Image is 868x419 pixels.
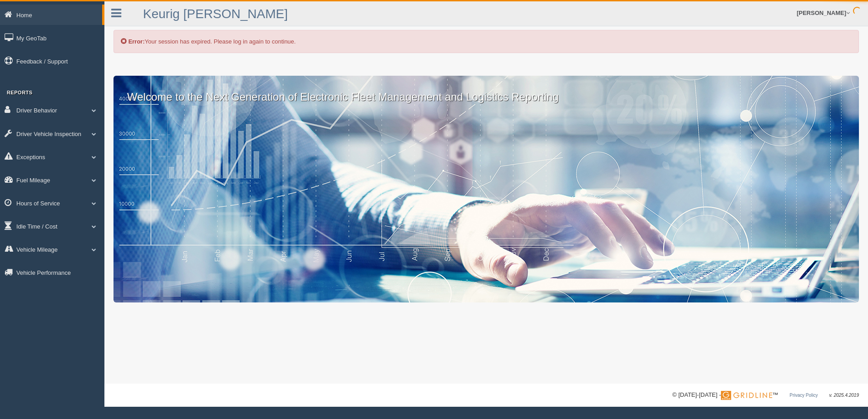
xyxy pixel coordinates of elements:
span: v. 2025.4.2019 [829,393,859,398]
b: Error: [128,38,145,45]
p: Welcome to the Next Generation of Electronic Fleet Management and Logistics Reporting [113,76,859,105]
img: Gridline [721,391,772,400]
a: Privacy Policy [789,393,818,398]
div: Your session has expired. Please log in again to continue. [113,30,859,53]
a: Keurig [PERSON_NAME] [143,7,288,21]
div: © [DATE]-[DATE] - ™ [672,390,859,400]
